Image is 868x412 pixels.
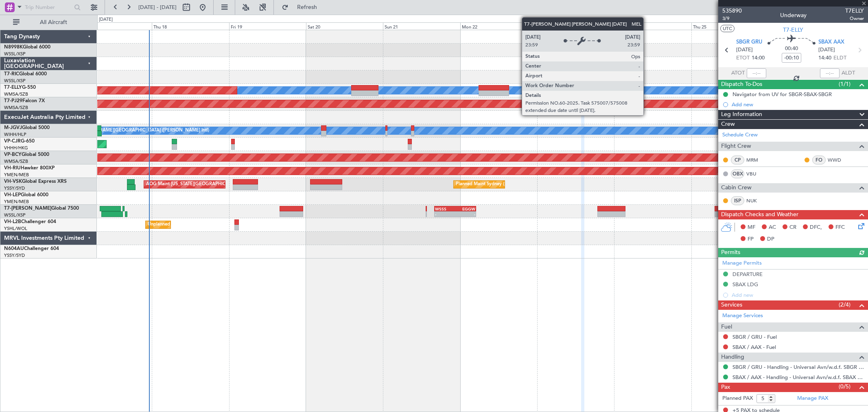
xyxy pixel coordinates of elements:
span: SBAX AAX [818,38,844,46]
span: 00:40 [785,45,798,53]
span: VP-CJR [4,139,21,144]
div: Unplanned Maint [GEOGRAPHIC_DATA] ([GEOGRAPHIC_DATA]) [148,219,282,231]
span: Handling [721,353,744,362]
button: Refresh [278,1,327,14]
span: All Aircraft [21,20,86,25]
span: (1/1) [839,80,851,88]
a: SBAX / AAX - Fuel [732,344,776,351]
a: YSSY/SYD [4,185,25,191]
a: VH-LEPGlobal 6000 [4,193,48,197]
button: All Aircraft [9,16,88,29]
a: YMEN/MEB [4,199,29,205]
span: T7-[PERSON_NAME] [4,206,51,211]
a: MRM [746,156,765,164]
a: VHHH/HKG [4,145,28,151]
a: N8998KGlobal 6000 [4,45,50,50]
div: Wed 24 [614,22,691,30]
span: Pax [721,383,730,392]
div: [PERSON_NAME][GEOGRAPHIC_DATA] ([PERSON_NAME] Intl) [77,125,209,137]
div: OBX [731,169,744,178]
span: T7-ELLY [4,85,22,90]
span: VH-VSK [4,179,22,184]
span: Flight Crew [721,142,751,151]
span: T7-PJ29 [4,99,22,103]
span: 14:40 [818,54,831,62]
a: WMSA/SZB [4,105,28,111]
span: VH-L2B [4,219,21,224]
div: Tue 23 [537,22,614,30]
div: FO [812,156,826,164]
a: WWD [828,156,846,164]
span: ETOT [736,54,750,62]
a: Schedule Crew [722,131,758,139]
span: VH-LEP [4,193,21,197]
span: VP-BCY [4,152,22,157]
div: Add new [732,101,864,108]
a: T7-RICGlobal 6000 [4,72,47,77]
span: [DATE] [736,46,753,54]
div: Wed 17 [75,22,152,30]
span: Fuel [721,322,732,332]
span: T7-ELLY [783,26,803,34]
span: M-JGVJ [4,125,22,130]
div: Thu 25 [691,22,768,30]
span: 14:00 [752,54,765,62]
div: WSSS [435,206,455,211]
span: DFC, [810,224,822,232]
a: NUK [746,197,765,204]
a: YSSY/SYD [4,252,25,259]
span: [DATE] [818,46,835,54]
a: N604AUChallenger 604 [4,246,59,251]
span: N604AU [4,246,24,251]
a: YSHL/WOL [4,226,27,232]
a: T7-ELLYG-550 [4,85,36,90]
a: VBU [746,170,765,178]
div: ISP [731,196,744,205]
span: ELDT [833,54,846,62]
a: T7-PJ29Falcon 7X [4,99,45,103]
span: DP [767,235,774,243]
span: FFC [835,224,845,232]
a: SBGR / GRU - Fuel [732,333,777,340]
a: YMEN/MEB [4,172,29,178]
a: WSSL/XSP [4,51,26,57]
a: VH-RIUHawker 800XP [4,166,55,171]
a: VH-VSKGlobal Express XRS [4,179,67,184]
a: T7-[PERSON_NAME]Global 7500 [4,206,79,211]
div: Underway [780,11,807,20]
span: CR [789,224,796,232]
a: WSSL/XSP [4,78,26,84]
span: Services [721,300,742,310]
button: UTC [720,25,735,32]
span: Cabin Crew [721,183,752,193]
a: VH-L2BChallenger 604 [4,219,56,224]
div: Fri 19 [229,22,306,30]
input: Trip Number [25,1,72,13]
div: Sun 21 [383,22,460,30]
span: SBGR GRU [736,38,762,46]
span: N8998K [4,45,23,50]
div: Thu 18 [152,22,229,30]
a: M-JGVJGlobal 5000 [4,125,50,130]
div: CP [731,156,744,164]
span: FP [748,235,754,243]
span: T7ELLY [845,7,864,15]
a: WMSA/SZB [4,158,28,164]
span: ATOT [731,69,745,77]
span: Owner [845,15,864,22]
a: WSSL/XSP [4,212,26,218]
a: WIHH/HLP [4,131,26,138]
a: WMSA/SZB [4,91,28,97]
span: AC [769,224,776,232]
span: Dispatch To-Dos [721,80,762,89]
span: Crew [721,120,735,129]
div: - [455,212,475,217]
div: - [435,212,455,217]
a: Manage Services [722,312,763,320]
span: [DATE] - [DATE] [138,4,177,11]
div: Sat 20 [306,22,383,30]
span: (2/4) [839,300,851,309]
label: Planned PAX [722,394,753,403]
div: [DATE] [99,16,113,23]
div: EGGW [455,206,475,211]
